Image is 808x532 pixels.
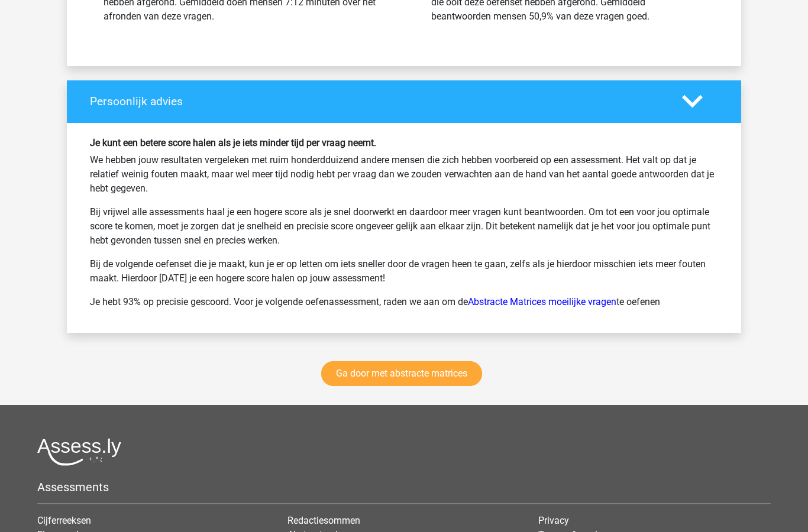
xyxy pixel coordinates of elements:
p: Bij de volgende oefenset die je maakt, kun je er op letten om iets sneller door de vragen heen te... [90,257,718,286]
p: Je hebt 93% op precisie gescoord. Voor je volgende oefenassessment, raden we aan om de te oefenen [90,295,718,309]
a: Redactiesommen [287,515,360,526]
h6: Je kunt een betere score halen als je iets minder tijd per vraag neemt. [90,137,718,148]
h4: Persoonlijk advies [90,95,664,108]
a: Cijferreeksen [37,515,91,526]
a: Privacy [538,515,569,526]
p: Bij vrijwel alle assessments haal je een hogere score als je snel doorwerkt en daardoor meer vrag... [90,205,718,248]
p: We hebben jouw resultaten vergeleken met ruim honderdduizend andere mensen die zich hebben voorbe... [90,153,718,196]
h5: Assessments [37,480,771,494]
a: Ga door met abstracte matrices [321,361,482,386]
a: Abstracte Matrices moeilijke vragen [468,296,616,307]
img: Assessly logo [37,438,121,466]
